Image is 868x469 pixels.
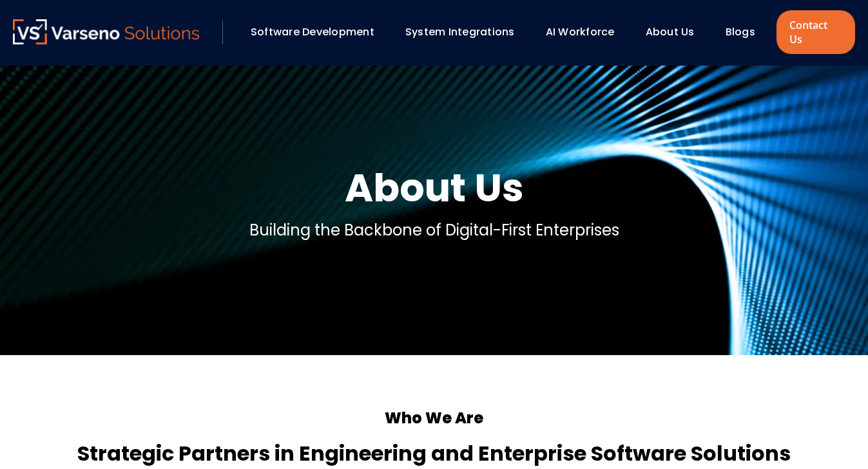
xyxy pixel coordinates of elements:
[399,21,533,43] div: System Integrations
[639,21,713,43] div: About Us
[13,407,855,430] h5: Who We Are
[719,21,773,43] div: Blogs
[726,24,755,39] a: Blogs
[546,24,615,39] a: AI Workforce
[249,219,619,242] p: Building the Backbone of Digital-First Enterprises
[244,21,392,43] div: Software Development
[13,19,199,45] a: Varseno Solutions – Product Engineering & IT Services
[405,24,515,39] a: System Integrations
[251,24,374,39] a: Software Development
[539,21,633,43] div: AI Workforce
[776,10,855,54] a: Contact Us
[646,24,695,39] a: About Us
[13,19,199,44] img: Varseno Solutions – Product Engineering & IT Services
[345,162,524,214] h1: About Us
[13,438,855,469] h4: Strategic Partners in Engineering and Enterprise Software Solutions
